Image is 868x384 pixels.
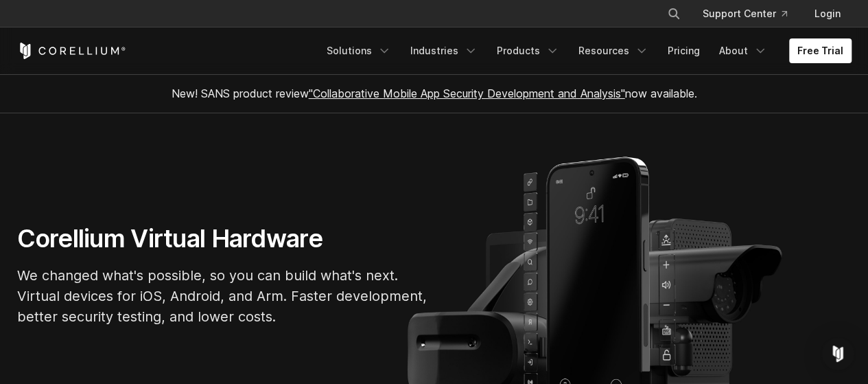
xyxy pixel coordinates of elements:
a: Industries [402,38,486,63]
a: Free Trial [789,38,852,63]
a: Solutions [318,38,399,63]
a: Login [804,1,852,26]
a: Pricing [659,38,708,63]
a: About [711,38,775,63]
h1: Corellium Virtual Hardware [17,223,429,254]
a: Resources [570,38,657,63]
div: Navigation Menu [318,38,852,63]
div: Navigation Menu [650,1,852,26]
span: New! SANS product review now available. [172,87,697,100]
button: Search [661,1,686,26]
a: Support Center [692,1,798,26]
a: Corellium Home [17,43,126,59]
p: We changed what's possible, so you can build what's next. Virtual devices for iOS, Android, and A... [17,265,429,327]
a: "Collaborative Mobile App Security Development and Analysis" [309,87,625,100]
a: Products [489,38,567,63]
div: Open Intercom Messenger [821,337,854,370]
